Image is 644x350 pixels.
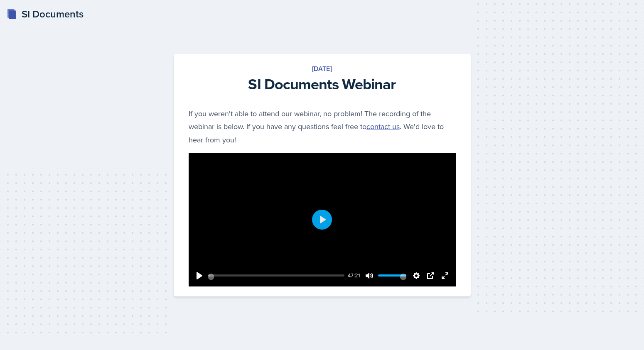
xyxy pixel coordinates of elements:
[189,64,456,74] span: [DATE]
[189,107,456,147] p: If you weren't able to attend our webinar, no problem! The recording of the webinar is below. If ...
[193,269,206,282] button: Play
[366,121,400,132] a: contact us
[7,7,84,22] a: SI Documents
[189,77,456,91] span: SI Documents Webinar
[346,271,362,280] div: Current time
[312,210,332,230] button: Play
[208,272,345,279] input: Seek
[378,272,406,279] input: Volume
